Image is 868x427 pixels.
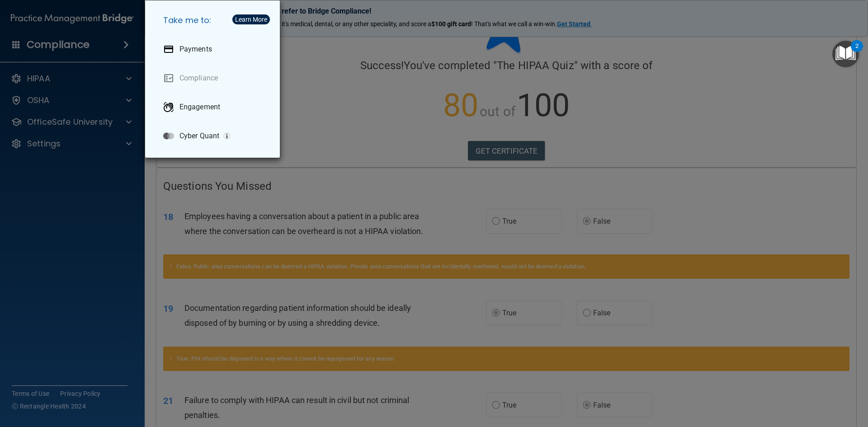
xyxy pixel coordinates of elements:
a: Engagement [156,94,273,120]
div: 2 [855,46,859,58]
div: Learn More [235,16,267,23]
a: Compliance [156,66,273,91]
a: Payments [156,37,273,62]
p: Payments [179,45,212,54]
p: Cyber Quant [179,131,219,141]
p: Engagement [179,103,220,112]
a: Cyber Quant [156,123,273,149]
button: Learn More [232,14,270,24]
h5: Take me to: [156,8,273,33]
button: Open Resource Center, 2 new notifications [832,41,859,67]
